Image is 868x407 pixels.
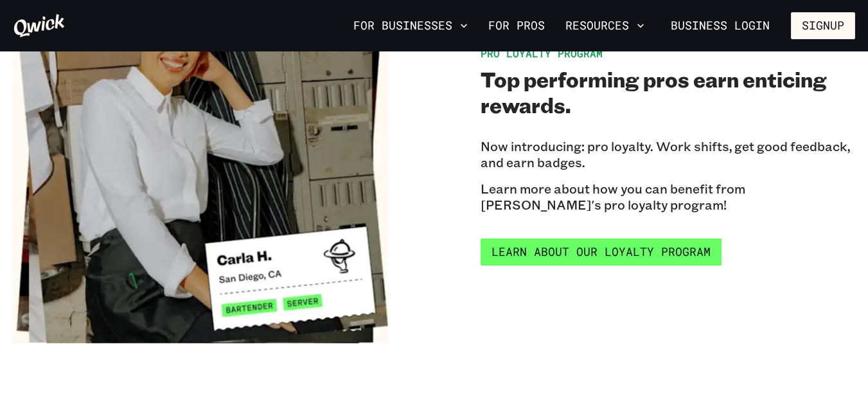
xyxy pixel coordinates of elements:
[348,15,473,37] button: For Businesses
[483,15,550,37] a: For Pros
[560,15,650,37] button: Resources
[481,46,603,60] span: Pro Loyalty Program
[481,181,856,213] p: Learn more about how you can benefit from [PERSON_NAME]'s pro loyalty program!
[660,12,781,39] a: Business Login
[481,66,856,118] h2: Top performing pros earn enticing rewards.
[481,239,722,266] a: Learn about our Loyalty Program
[481,138,856,170] p: Now introducing: pro loyalty. Work shifts, get good feedback, and earn badges.
[791,12,855,39] button: Signup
